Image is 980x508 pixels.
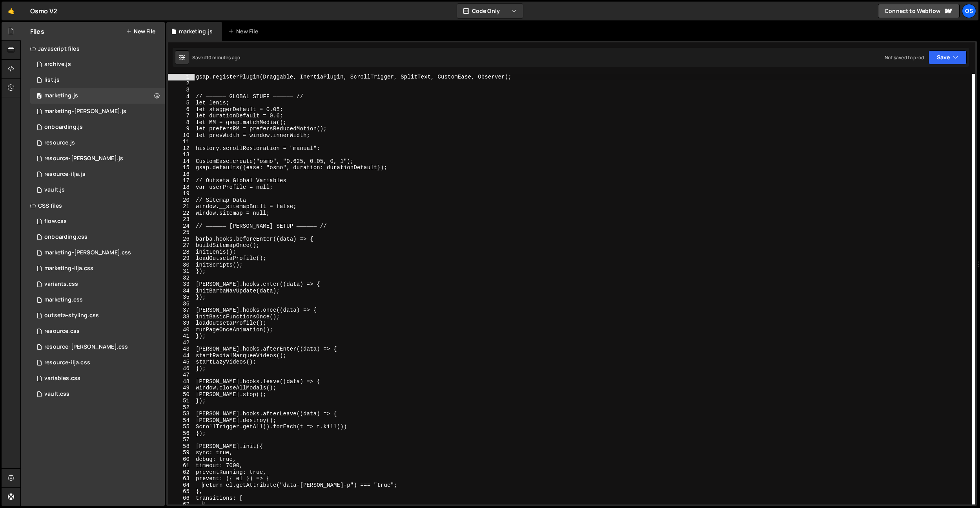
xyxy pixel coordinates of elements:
[168,255,195,262] div: 29
[168,365,195,372] div: 46
[30,371,165,386] div: 16596/45154.css
[168,404,195,411] div: 52
[30,276,165,292] div: 16596/45511.css
[168,145,195,152] div: 12
[885,54,924,61] div: Not saved to prod
[168,268,195,275] div: 31
[168,462,195,469] div: 61
[168,190,195,197] div: 19
[168,184,195,191] div: 18
[21,198,165,214] div: CSS files
[206,54,240,61] div: 10 minutes ago
[30,339,165,355] div: 16596/46196.css
[929,50,967,64] button: Save
[44,92,78,99] div: marketing.js
[168,262,195,269] div: 30
[168,93,195,100] div: 4
[168,113,195,119] div: 7
[21,41,165,57] div: Javascript files
[168,437,195,443] div: 57
[30,27,44,36] h2: Files
[168,327,195,333] div: 40
[168,106,195,113] div: 6
[44,296,83,303] div: marketing.css
[168,229,195,236] div: 25
[168,411,195,417] div: 53
[168,353,195,359] div: 44
[44,359,90,366] div: resource-ilja.css
[168,391,195,398] div: 50
[168,100,195,106] div: 5
[457,4,523,18] button: Code Only
[168,132,195,139] div: 10
[2,2,21,20] a: 🤙
[168,333,195,340] div: 41
[878,4,960,18] a: Connect to Webflow
[168,294,195,301] div: 35
[30,308,165,323] div: 16596/45156.css
[44,218,67,225] div: flow.css
[168,372,195,378] div: 47
[168,501,195,508] div: 67
[37,93,42,100] span: 0
[44,61,71,68] div: archive.js
[168,495,195,502] div: 66
[30,57,165,72] div: 16596/46210.js
[30,261,165,276] div: 16596/47731.css
[30,245,165,261] div: 16596/46284.css
[228,27,261,35] div: New File
[168,301,195,307] div: 36
[179,27,213,35] div: marketing.js
[168,417,195,424] div: 54
[44,249,131,256] div: marketing-[PERSON_NAME].css
[44,391,69,398] div: vault.css
[168,359,195,365] div: 45
[168,236,195,243] div: 26
[168,242,195,249] div: 27
[44,124,83,131] div: onboarding.js
[168,482,195,489] div: 64
[30,292,165,308] div: 16596/45446.css
[44,344,128,351] div: resource-[PERSON_NAME].css
[168,203,195,210] div: 21
[44,139,75,146] div: resource.js
[44,375,80,382] div: variables.css
[168,74,195,80] div: 1
[168,171,195,178] div: 16
[168,223,195,230] div: 24
[168,210,195,217] div: 22
[168,119,195,126] div: 8
[30,151,165,166] div: 16596/46194.js
[168,320,195,327] div: 39
[168,197,195,204] div: 20
[44,171,86,178] div: resource-ilja.js
[168,126,195,132] div: 9
[168,307,195,314] div: 37
[168,80,195,87] div: 2
[44,328,80,335] div: resource.css
[168,177,195,184] div: 17
[168,424,195,430] div: 55
[30,355,165,371] div: 16596/46198.css
[192,54,240,61] div: Saved
[126,28,155,35] button: New File
[168,164,195,171] div: 15
[168,275,195,281] div: 32
[30,214,165,229] div: 16596/47552.css
[168,314,195,320] div: 38
[168,378,195,385] div: 48
[30,135,165,151] div: 16596/46183.js
[30,6,57,16] div: Osmo V2
[168,475,195,482] div: 63
[168,443,195,450] div: 58
[44,108,126,115] div: marketing-[PERSON_NAME].js
[168,216,195,223] div: 23
[44,312,99,319] div: outseta-styling.css
[168,385,195,391] div: 49
[962,4,976,18] div: Os
[30,166,165,182] div: 16596/46195.js
[30,386,165,402] div: 16596/45153.css
[168,488,195,495] div: 65
[30,229,165,245] div: 16596/48093.css
[44,155,123,162] div: resource-[PERSON_NAME].js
